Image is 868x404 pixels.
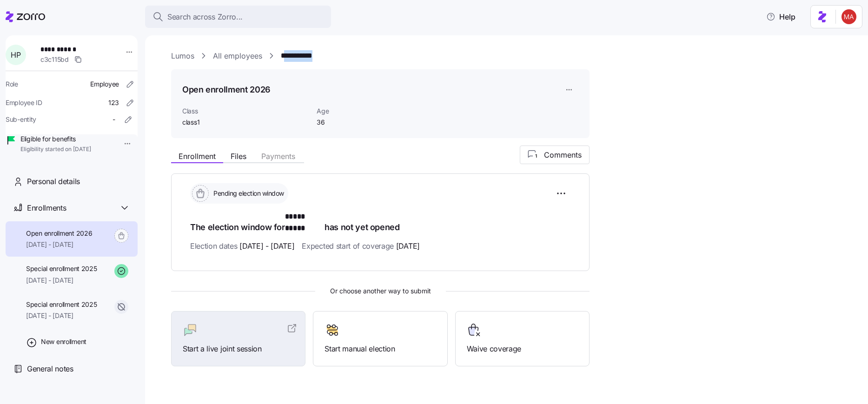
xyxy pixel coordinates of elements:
[759,7,803,26] button: Help
[26,311,97,320] span: [DATE] - [DATE]
[544,149,582,160] span: Comments
[6,115,36,124] span: Sub-entity
[171,286,590,296] span: Or choose another way to submit
[841,9,856,24] img: f7a7e4c55e51b85b9b4f59cc430d8b8c
[183,343,294,355] span: Start a live joint session
[26,229,92,238] span: Open enrollment 2026
[26,240,92,249] span: [DATE] - [DATE]
[179,152,216,160] span: Enrollment
[26,264,97,273] span: Special enrollment 2025
[396,240,420,252] span: [DATE]
[20,146,91,153] span: Eligibility started on [DATE]
[317,118,410,127] span: 36
[167,11,243,23] span: Search across Zorro...
[182,118,309,127] span: class1
[211,189,284,198] span: Pending election window
[27,202,66,214] span: Enrollments
[231,152,246,160] span: Files
[325,343,436,355] span: Start manual election
[239,240,294,252] span: [DATE] - [DATE]
[261,152,295,160] span: Payments
[90,79,119,89] span: Employee
[520,146,590,164] button: 1Comments
[182,84,271,95] h1: Open enrollment 2026
[190,240,294,252] span: Election dates
[182,106,309,116] span: Class
[302,240,419,252] span: Expected start of coverage
[40,55,69,64] span: c3c115bd
[6,79,18,89] span: Role
[535,153,537,159] text: 1
[766,11,795,22] span: Help
[41,337,86,346] span: New enrollment
[145,6,331,28] button: Search across Zorro...
[20,134,91,144] span: Eligible for benefits
[190,211,570,233] h1: The election window for has not yet opened
[27,176,80,187] span: Personal details
[26,300,97,309] span: Special enrollment 2025
[11,51,20,59] span: H P
[213,50,262,62] a: All employees
[6,98,42,107] span: Employee ID
[26,276,97,285] span: [DATE] - [DATE]
[467,343,578,355] span: Waive coverage
[113,115,115,124] span: -
[317,106,410,116] span: Age
[108,98,119,107] span: 123
[171,50,194,62] a: Lumos
[27,363,73,375] span: General notes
